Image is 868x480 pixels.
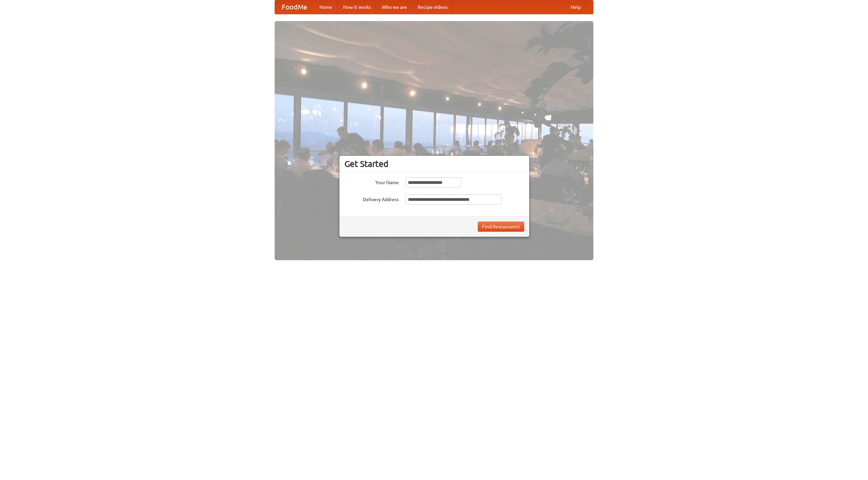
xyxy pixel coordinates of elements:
a: FoodMe [275,0,314,14]
a: Recipe videos [412,0,453,14]
a: Home [314,0,338,14]
label: Your Name [344,177,399,186]
button: Find Restaurants! [478,222,524,232]
label: Delivery Address [344,194,399,203]
a: How it works [338,0,376,14]
a: Help [565,0,586,14]
a: Who we are [376,0,412,14]
h3: Get Started [344,159,524,169]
